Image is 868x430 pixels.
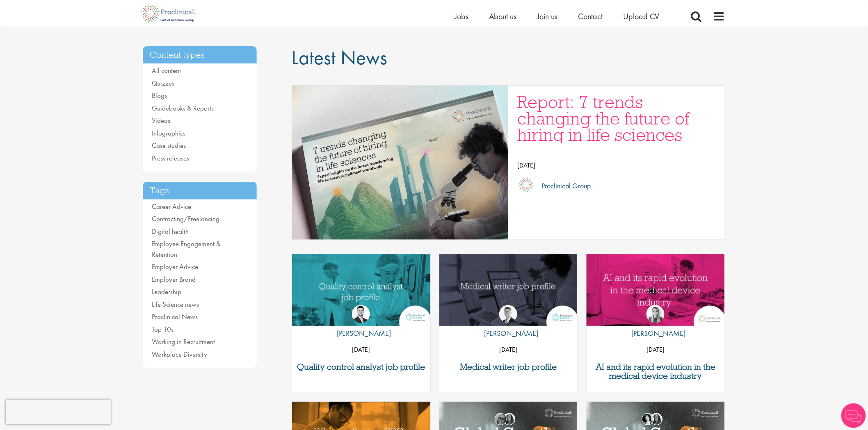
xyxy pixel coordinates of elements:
p: [PERSON_NAME] [626,327,686,339]
img: George Watson [499,305,517,323]
span: Latest News [292,44,388,70]
a: Workplace Diversity [152,350,207,359]
a: Proclinical News [152,312,198,321]
img: Medical writer job profile [439,254,578,326]
img: AI and Its Impact on the Medical Device Industry | Proclinical [587,254,725,326]
a: Quality control analyst job profile [296,362,426,371]
a: Career Advice [152,202,191,211]
p: [DATE] [517,159,717,172]
a: Link to a post [587,254,725,327]
a: All content [152,66,181,75]
a: George Watson [PERSON_NAME] [478,305,539,344]
a: Guidebooks & Reports [152,104,214,113]
a: Digital health [152,227,189,236]
a: Infographics [152,129,185,138]
p: [PERSON_NAME] [331,327,391,339]
a: Quizzes [152,79,174,88]
a: Case studies [152,141,186,150]
a: Report: 7 trends changing the future of hiring in life sciences [517,94,717,143]
p: [DATE] [439,344,578,356]
a: Upload CV [623,11,660,22]
a: Life Science news [152,300,199,309]
p: Proclinical Group [535,180,591,192]
a: Leadership [152,287,181,296]
p: [DATE] [587,344,725,356]
a: AI and its rapid evolution in the medical device industry [591,362,721,380]
a: Top 10s [152,325,174,334]
p: [PERSON_NAME] [478,327,539,339]
img: Proclinical Group [517,176,535,194]
a: Press releases [152,154,189,163]
a: Link to a post [292,86,509,240]
a: Contact [578,11,603,22]
a: Hannah Burke [PERSON_NAME] [626,305,686,344]
a: Jobs [455,11,468,22]
h3: Content types [143,46,257,64]
img: Chatbot [841,403,866,428]
a: Videos [152,116,170,125]
a: Proclinical Group Proclinical Group [517,176,717,196]
iframe: reCAPTCHA [6,400,111,424]
a: Blogs [152,91,167,100]
img: Proclinical: Life sciences hiring trends report 2025 [263,86,537,240]
a: Contracting/Freelancing [152,214,219,223]
a: Link to a post [439,254,578,327]
img: Hannah Burke [646,305,665,323]
a: Employee Engagement & Retention [152,239,221,259]
a: Joshua Godden [PERSON_NAME] [331,305,391,344]
a: Employer Advice [152,262,198,271]
a: About us [489,11,516,22]
a: Link to a post [292,254,430,327]
a: Join us [537,11,557,22]
a: Medical writer job profile [443,362,573,371]
img: quality control analyst job profile [292,254,430,326]
h3: Tags [143,182,257,199]
a: Working in Recruitment [152,337,215,346]
img: Joshua Godden [352,305,370,323]
p: [DATE] [292,344,430,356]
a: Employer Brand [152,275,196,284]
